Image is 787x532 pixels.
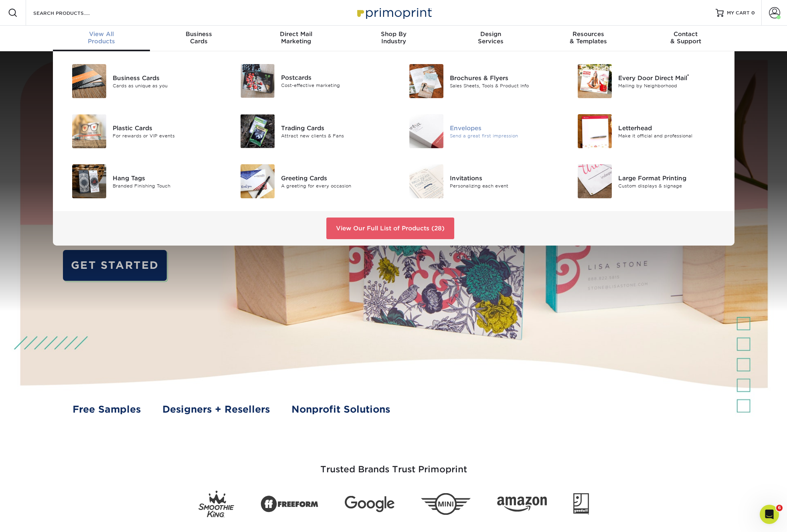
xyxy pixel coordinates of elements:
[637,30,734,45] div: & Support
[618,82,724,89] div: Mailing by Neighborhood
[568,161,725,202] a: Large Format Printing Large Format Printing Custom displays & signage
[162,402,270,416] a: Designers + Resellers
[261,491,318,517] img: Freeform
[540,30,637,38] span: Resources
[63,111,219,151] a: Plastic Cards Plastic Cards For rewards or VIP events
[618,73,724,82] div: Every Door Direct Mail
[72,64,106,98] img: Business Cards
[450,132,556,139] div: Send a great first impression
[618,182,724,189] div: Custom displays & signage
[326,218,454,239] a: View Our Full List of Products (28)
[281,82,387,89] div: Cost-effective marketing
[400,111,556,151] a: Envelopes Envelopes Send a great first impression
[637,30,734,38] span: Contact
[540,30,637,45] div: & Templates
[32,8,111,18] input: SEARCH PRODUCTS.....
[400,61,556,101] a: Brochures & Flyers Brochures & Flyers Sales Sheets, Tools & Product Info
[450,73,556,82] div: Brochures & Flyers
[150,30,247,38] span: Business
[113,173,219,182] div: Hang Tags
[231,111,388,151] a: Trading Cards Trading Cards Attract new clients & Fans
[568,61,725,101] a: Every Door Direct Mail Every Door Direct Mail® Mailing by Neighborhood
[354,4,434,21] img: Primoprint
[578,64,612,98] img: Every Door Direct Mail
[442,30,540,38] span: Design
[231,61,388,101] a: Postcards Postcards Cost-effective marketing
[573,493,589,515] img: Goodwill
[776,505,783,511] span: 6
[497,496,547,512] img: Amazon
[727,10,750,16] span: MY CART
[53,26,150,51] a: View AllProducts
[540,26,637,51] a: Resources& Templates
[63,161,219,202] a: Hang Tags Hang Tags Branded Finishing Touch
[345,30,442,45] div: Industry
[568,111,725,151] a: Letterhead Letterhead Make it official and professional
[345,30,442,38] span: Shop By
[281,73,387,82] div: Postcards
[113,82,219,89] div: Cards as unique as you
[113,123,219,132] div: Plastic Cards
[345,26,442,51] a: Shop ByIndustry
[241,64,275,98] img: Postcards
[760,505,779,524] iframe: Intercom live chat
[247,26,345,51] a: Direct MailMarketing
[751,10,755,16] span: 0
[281,173,387,182] div: Greeting Cards
[450,82,556,89] div: Sales Sheets, Tools & Product Info
[150,26,247,51] a: BusinessCards
[2,508,68,529] iframe: Google Customer Reviews
[442,26,540,51] a: DesignServices
[53,30,150,45] div: Products
[618,173,724,182] div: Large Format Printing
[421,493,471,515] img: Mini
[637,26,734,51] a: Contact& Support
[618,123,724,132] div: Letterhead
[578,114,612,148] img: Letterhead
[53,30,150,38] span: View All
[578,164,612,198] img: Large Format Printing
[247,30,345,38] span: Direct Mail
[72,164,106,198] img: Hang Tags
[231,161,388,202] a: Greeting Cards Greeting Cards A greeting for every occasion
[400,161,556,202] a: Invitations Invitations Personalizing each event
[113,182,219,189] div: Branded Finishing Touch
[409,114,443,148] img: Envelopes
[345,496,395,512] img: Google
[409,164,443,198] img: Invitations
[618,132,724,139] div: Make it official and professional
[113,73,219,82] div: Business Cards
[241,114,275,148] img: Trading Cards
[198,491,234,518] img: Smoothie King
[63,61,219,101] a: Business Cards Business Cards Cards as unique as you
[247,30,345,45] div: Marketing
[281,182,387,189] div: A greeting for every occasion
[113,132,219,139] div: For rewards or VIP events
[281,132,387,139] div: Attract new clients & Fans
[409,64,443,98] img: Brochures & Flyers
[687,73,689,79] sup: ®
[281,123,387,132] div: Trading Cards
[291,402,390,416] a: Nonprofit Solutions
[450,123,556,132] div: Envelopes
[150,30,247,45] div: Cards
[442,30,540,45] div: Services
[450,182,556,189] div: Personalizing each event
[73,402,141,416] a: Free Samples
[159,445,628,484] h3: Trusted Brands Trust Primoprint
[450,173,556,182] div: Invitations
[241,164,275,198] img: Greeting Cards
[72,114,106,148] img: Plastic Cards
